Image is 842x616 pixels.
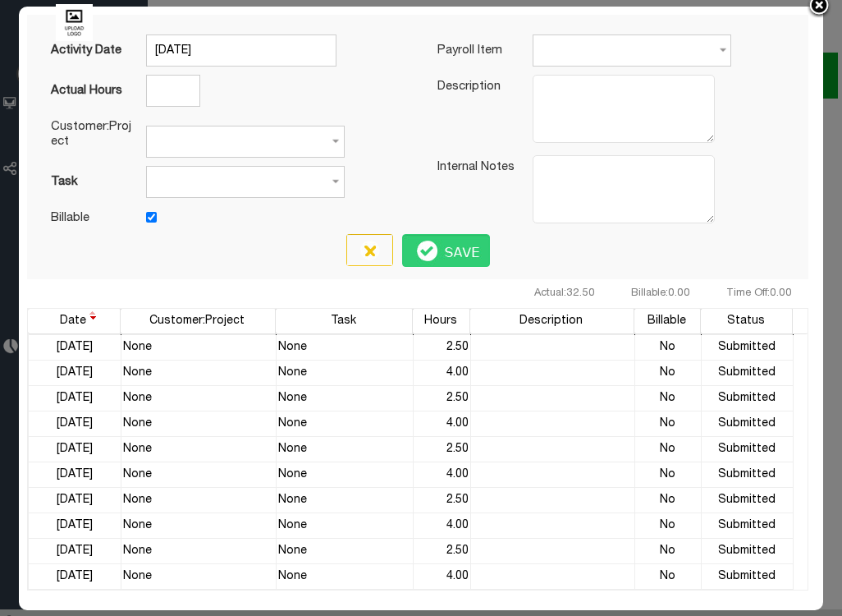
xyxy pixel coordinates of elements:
[634,513,701,538] td: No
[121,513,276,538] td: None
[634,411,701,436] td: No
[701,385,793,411] td: Submitted
[276,436,413,462] td: None
[437,43,519,57] label: Payroll Item
[29,411,121,436] td: 25 Sep 2025
[701,513,793,538] td: Submitted
[121,385,276,411] td: None
[701,334,793,360] td: Submitted
[121,487,276,513] td: None
[668,288,690,298] span: 0.00
[770,288,792,298] span: 0.00
[346,234,393,266] button: Clear
[29,360,121,385] td: 26 Sep 2025
[276,538,413,563] td: None
[634,538,701,563] td: No
[276,411,413,436] td: None
[51,43,133,57] label: Activity Date
[413,487,470,513] td: 2.50
[413,462,470,487] td: 4.00
[634,360,701,385] td: No
[51,119,133,149] label: Customer:Project
[121,563,276,589] td: None
[29,513,121,538] td: 23 Sep 2025
[276,385,413,411] td: None
[29,563,121,589] td: 22 Sep 2025
[277,309,409,333] div: Task
[29,462,121,487] td: 24 Sep 2025
[534,287,595,300] div: Actual:
[634,563,701,589] td: No
[701,487,793,513] td: Submitted
[701,563,793,589] td: Submitted
[701,411,793,436] td: Submitted
[437,79,519,94] label: Description
[56,4,93,41] img: upload logo
[276,360,413,385] td: None
[51,174,133,189] label: Task
[30,309,117,333] div: Date
[276,487,413,513] td: None
[634,334,701,360] td: No
[121,462,276,487] td: None
[29,436,121,462] td: 24 Sep 2025
[701,538,793,563] td: Submitted
[472,309,630,333] div: Description
[29,487,121,513] td: 23 Sep 2025
[413,411,470,436] td: 4.00
[636,309,697,333] div: Billable
[634,462,701,487] td: No
[701,436,793,462] td: Submitted
[413,334,470,360] td: 2.50
[413,436,470,462] td: 2.50
[634,385,701,411] td: No
[634,487,701,513] td: No
[702,309,789,333] div: Status
[51,83,133,98] label: Actual Hours
[29,538,121,563] td: 22 Sep 2025
[276,462,413,487] td: None
[276,513,413,538] td: None
[276,563,413,589] td: None
[29,334,121,360] td: 26 Sep 2025
[121,334,276,360] td: None
[413,360,470,385] td: 4.00
[413,538,470,563] td: 2.50
[121,411,276,436] td: None
[402,234,490,267] button: Save
[413,563,470,589] td: 4.00
[51,210,133,225] label: Billable
[414,309,466,333] div: Hours
[29,385,121,411] td: 25 Sep 2025
[276,334,413,360] td: None
[413,513,470,538] td: 4.00
[566,288,595,298] span: 32.50
[121,436,276,462] td: None
[631,287,690,300] div: Billable:
[726,287,792,300] div: Time Off:
[634,436,701,462] td: No
[437,159,519,174] label: Internal Notes
[413,385,470,411] td: 2.50
[701,462,793,487] td: Submitted
[121,538,276,563] td: None
[701,360,793,385] td: Submitted
[121,360,276,385] td: None
[122,309,272,333] div: Customer:Project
